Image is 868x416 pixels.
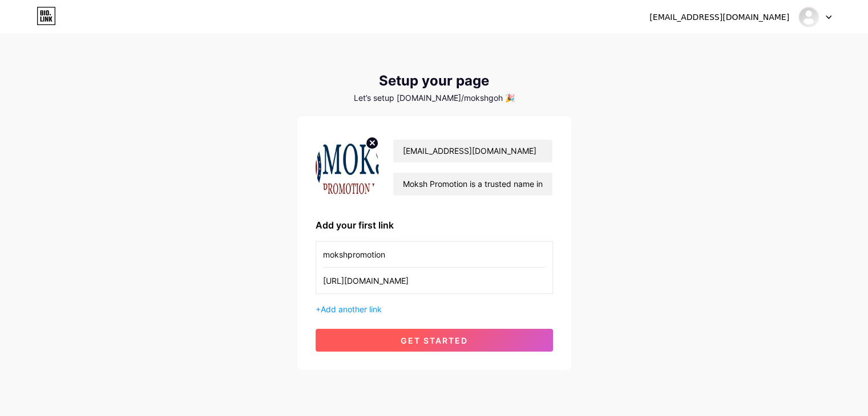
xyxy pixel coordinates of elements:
input: bio [393,173,552,195]
div: Let’s setup [DOMAIN_NAME]/mokshgoh 🎉 [297,93,571,103]
button: get started [316,329,553,352]
div: + [316,303,553,315]
span: Add another link [321,304,382,314]
div: Add your first link [316,218,553,232]
div: [EMAIL_ADDRESS][DOMAIN_NAME] [649,11,789,23]
img: Mokshgohype [798,6,819,28]
input: Link name (My Instagram) [323,242,546,267]
img: profile pic [316,134,380,200]
div: Setup your page [297,73,571,89]
input: Your name [393,140,552,162]
input: URL (https://instagram.com/yourname) [323,268,546,293]
span: get started [401,336,468,345]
